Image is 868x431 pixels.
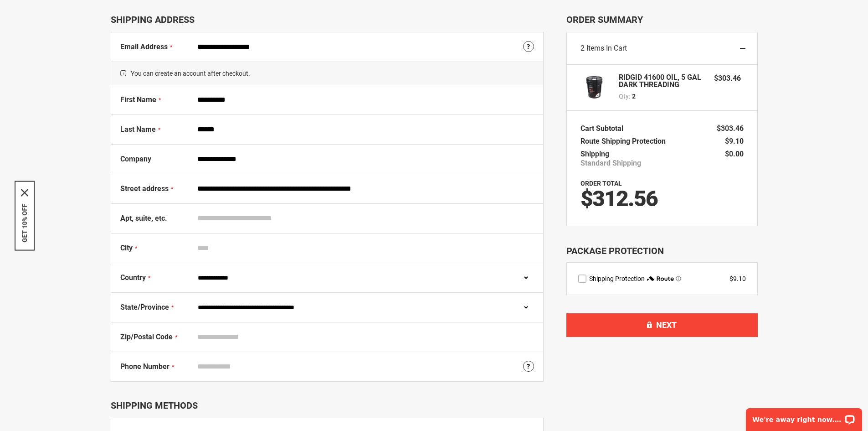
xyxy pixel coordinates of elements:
[111,14,544,25] div: Shipping Address
[120,42,168,51] span: Email Address
[120,332,173,341] span: Zip/Postal Code
[740,402,868,431] iframe: LiveChat chat widget
[619,93,629,100] span: Qty
[566,244,758,258] div: Package Protection
[120,273,146,282] span: Country
[120,244,133,252] span: City
[580,44,585,52] span: 2
[580,74,608,101] img: RIDGID 41600 OIL, 5 GAL DARK THREADING
[21,203,28,242] button: GET 10% OFF
[120,303,169,312] span: State/Province
[120,95,156,104] span: First Name
[632,92,636,101] span: 2
[714,74,741,83] span: $303.46
[580,186,657,212] span: $312.56
[656,320,677,330] span: Next
[725,150,744,158] span: $0.00
[120,125,156,134] span: Last Name
[120,155,151,163] span: Company
[580,122,628,135] th: Cart Subtotal
[566,14,758,25] span: Order Summary
[566,313,758,337] button: Next
[120,214,167,223] span: Apt, suite, etc.
[580,150,609,158] span: Shipping
[111,62,543,85] span: You can create an account after checkout.
[21,189,28,196] button: Close
[729,274,746,283] div: $9.10
[580,159,641,168] span: Standard Shipping
[676,276,681,281] span: Learn more
[21,189,28,196] svg: close icon
[589,275,645,282] span: Shipping Protection
[120,362,169,371] span: Phone Number
[120,184,169,193] span: Street address
[111,400,544,411] div: Shipping Methods
[580,180,622,187] strong: Order Total
[717,124,744,133] span: $303.46
[578,274,746,283] div: route shipping protection selector element
[580,135,670,148] th: Route Shipping Protection
[619,74,705,88] strong: RIDGID 41600 OIL, 5 GAL DARK THREADING
[586,44,627,52] span: Items in Cart
[725,137,744,145] span: $9.10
